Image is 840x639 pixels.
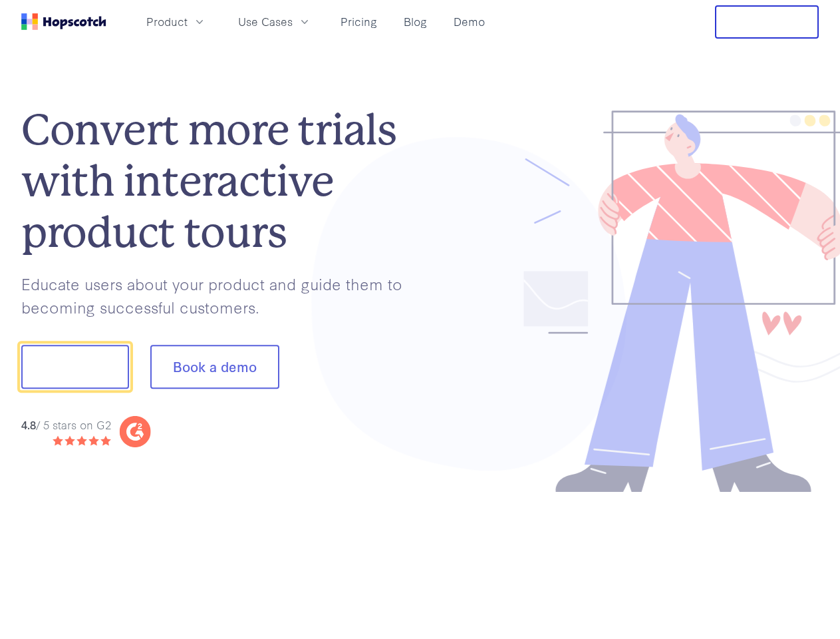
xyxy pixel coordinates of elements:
[21,13,106,30] a: Home
[21,345,129,389] button: Show me!
[715,5,819,39] button: Free Trial
[21,417,36,432] strong: 4.8
[150,345,279,389] button: Book a demo
[238,13,293,30] span: Use Cases
[21,417,111,433] div: / 5 stars on G2
[230,11,319,33] button: Use Cases
[138,11,214,33] button: Product
[448,11,490,33] a: Demo
[146,13,188,30] span: Product
[21,105,420,258] h1: Convert more trials with interactive product tours
[398,11,432,33] a: Blog
[21,272,420,318] p: Educate users about your product and guide them to becoming successful customers.
[335,11,382,33] a: Pricing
